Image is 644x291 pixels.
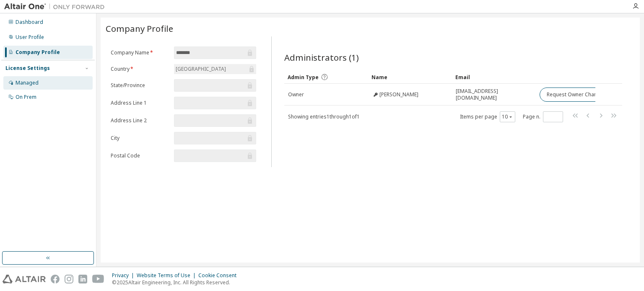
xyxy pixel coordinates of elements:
label: State/Province [111,82,169,89]
button: Request Owner Change [540,88,610,102]
span: [EMAIL_ADDRESS][DOMAIN_NAME] [456,88,532,101]
div: Cookie Consent [198,272,241,279]
div: On Prem [16,94,36,100]
label: Address Line 2 [111,117,169,124]
label: Company Name [111,49,169,56]
div: Name [371,70,449,84]
span: Items per page [460,111,515,122]
div: Privacy [112,272,137,279]
img: instagram.svg [65,275,73,283]
button: 10 [502,113,513,120]
div: Email [455,70,532,84]
img: Altair One [4,3,109,11]
span: Company Profile [106,23,173,34]
div: [GEOGRAPHIC_DATA] [174,64,227,74]
div: Website Terms of Use [137,272,198,279]
label: Country [111,66,169,72]
p: © 2025 Altair Engineering, Inc. All Rights Reserved. [112,279,241,286]
span: Admin Type [288,74,319,81]
div: License Settings [5,65,50,72]
img: youtube.svg [92,275,104,283]
img: linkedin.svg [78,275,87,283]
div: User Profile [16,34,44,41]
div: Dashboard [16,19,43,26]
label: Address Line 1 [111,100,169,106]
img: facebook.svg [51,275,60,283]
label: City [111,135,169,142]
img: altair_logo.svg [3,275,46,283]
span: Administrators (1) [284,52,359,63]
label: Postal Code [111,152,169,159]
span: [PERSON_NAME] [379,91,418,98]
div: Company Profile [16,49,60,56]
div: [GEOGRAPHIC_DATA] [174,64,256,74]
span: Owner [288,91,304,98]
span: Showing entries 1 through 1 of 1 [288,113,360,120]
span: Page n. [523,111,563,122]
div: Managed [16,80,39,86]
